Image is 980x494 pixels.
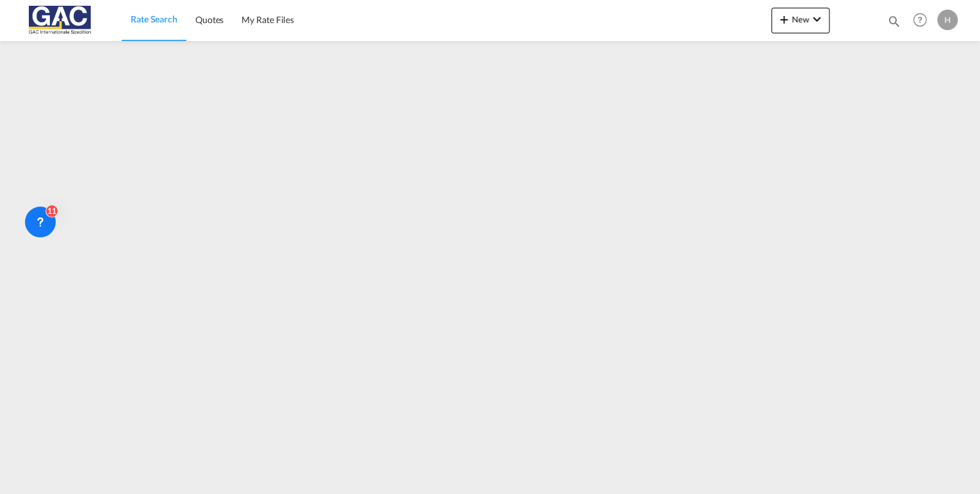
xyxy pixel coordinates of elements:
[771,8,829,33] button: icon-plus 400-fgNewicon-chevron-down
[241,14,294,25] span: My Rate Files
[131,13,177,24] span: Rate Search
[909,9,937,32] div: Help
[776,14,824,24] span: New
[887,14,901,28] md-icon: icon-magnify
[809,12,824,27] md-icon: icon-chevron-down
[909,9,931,31] span: Help
[776,12,792,27] md-icon: icon-plus 400-fg
[937,10,958,30] div: H
[19,6,106,35] img: 9f305d00dc7b11eeb4548362177db9c3.png
[887,14,901,33] div: icon-magnify
[195,14,224,25] span: Quotes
